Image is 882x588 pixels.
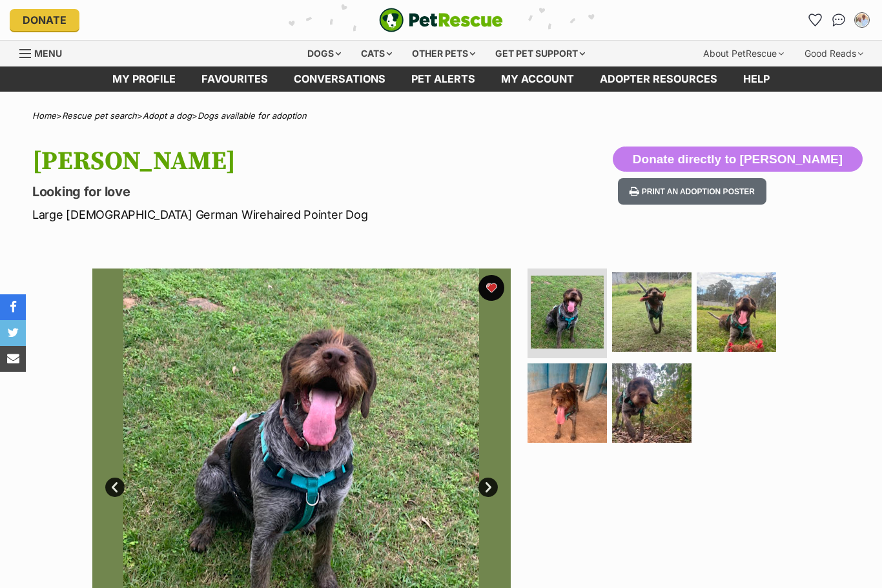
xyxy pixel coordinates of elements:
[403,41,484,66] div: Other pets
[189,66,281,92] a: Favourites
[32,206,538,223] p: Large [DEMOGRAPHIC_DATA] German Wirehaired Pointer Dog
[694,41,793,66] div: About PetRescue
[62,110,137,121] a: Rescue pet search
[32,147,538,176] h1: [PERSON_NAME]
[795,41,872,66] div: Good Reads
[852,10,872,30] button: My account
[19,41,71,64] a: Menu
[528,363,607,443] img: Photo of Ned
[198,110,307,121] a: Dogs available for adoption
[281,66,398,92] a: conversations
[32,110,56,121] a: Home
[805,10,826,30] a: Favourites
[352,41,401,66] div: Cats
[34,48,62,59] span: Menu
[613,147,863,172] button: Donate directly to [PERSON_NAME]
[618,178,766,205] button: Print an adoption poster
[612,272,692,352] img: Photo of Ned
[478,478,498,497] a: Next
[478,275,504,301] button: favourite
[10,9,79,31] a: Donate
[143,110,192,121] a: Adopt a dog
[379,8,503,32] a: PetRescue
[828,10,849,30] a: Conversations
[612,363,692,443] img: Photo of Ned
[105,478,125,497] a: Prev
[486,41,594,66] div: Get pet support
[398,66,488,92] a: Pet alerts
[32,183,538,201] p: Looking for love
[99,66,189,92] a: My profile
[805,10,872,30] ul: Account quick links
[298,41,350,66] div: Dogs
[379,8,503,32] img: logo-e224e6f780fb5917bec1dbf3a21bbac754714ae5b6737aabdf751b685950b380.svg
[856,14,868,26] img: Julie Balcomb profile pic
[832,14,846,26] img: chat-41dd97257d64d25036548639549fe6c8038ab92f7586957e7f3b1b290dea8141.svg
[488,66,587,92] a: My account
[531,276,604,349] img: Photo of Ned
[697,272,776,352] img: Photo of Ned
[730,66,783,92] a: Help
[587,66,730,92] a: Adopter resources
